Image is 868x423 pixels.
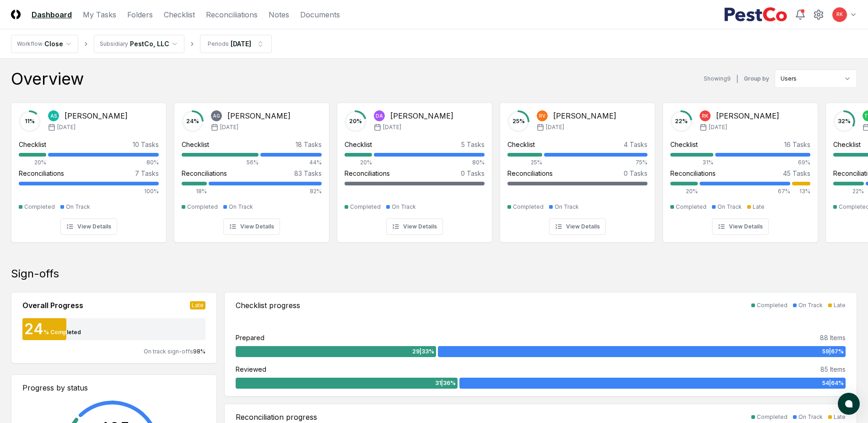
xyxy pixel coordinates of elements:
[736,74,739,84] div: |
[544,158,648,167] div: 75%
[229,203,253,211] div: On Track
[461,168,485,178] div: 0 Tasks
[549,218,606,235] button: View Details
[500,95,655,243] a: 25%RV[PERSON_NAME][DATE]Checklist4 Tasks25%75%Reconciliations0 TasksCompletedOn TrackView Details
[507,168,553,178] div: Reconciliations
[11,70,84,88] div: Overview
[294,168,322,178] div: 83 Tasks
[822,347,844,356] span: 59 | 67 %
[236,333,264,342] div: Prepared
[224,292,857,396] a: Checklist progressCompletedOn TrackLatePrepared88 Items29|33%59|67%Reviewed85 Items31|36%54|64%
[133,140,159,149] div: 10 Tasks
[757,301,787,309] div: Completed
[345,158,372,167] div: 20%
[296,140,322,149] div: 18 Tasks
[513,203,544,211] div: Completed
[182,168,227,178] div: Reconciliations
[17,40,43,48] div: Workflow
[386,218,443,235] button: View Details
[65,110,128,121] div: [PERSON_NAME]
[83,9,116,20] a: My Tasks
[236,364,266,374] div: Reviewed
[220,123,238,131] span: [DATE]
[715,158,810,167] div: 69%
[539,113,545,119] span: RV
[174,95,329,243] a: 24%AG[PERSON_NAME][DATE]Checklist18 Tasks56%44%Reconciliations83 Tasks18%82%CompletedOn TrackView...
[144,348,193,355] span: On track sign-offs
[11,35,272,53] nav: breadcrumb
[833,140,861,149] div: Checklist
[164,9,195,20] a: Checklist
[553,110,616,121] div: [PERSON_NAME]
[702,113,708,119] span: RK
[717,203,742,211] div: On Track
[412,347,434,356] span: 29 | 33 %
[209,187,322,195] div: 82%
[11,266,857,281] div: Sign-offs
[392,203,416,211] div: On Track
[834,301,846,309] div: Late
[820,364,846,374] div: 85 Items
[200,35,272,53] button: Periods[DATE]
[838,393,860,415] button: atlas-launcher
[744,76,769,81] label: Group by
[60,218,117,235] button: View Details
[390,110,453,121] div: [PERSON_NAME]
[100,40,128,48] div: Subsidiary
[187,203,218,211] div: Completed
[19,158,46,167] div: 20%
[757,413,787,421] div: Completed
[24,203,55,211] div: Completed
[712,218,769,235] button: View Details
[670,187,698,195] div: 20%
[798,301,823,309] div: On Track
[709,123,727,131] span: [DATE]
[507,140,535,149] div: Checklist
[704,75,731,83] div: Showing 9
[11,95,167,243] a: 11%AS[PERSON_NAME][DATE]Checklist10 Tasks20%80%Reconciliations7 Tasks100%CompletedOn TrackView De...
[676,203,706,211] div: Completed
[300,9,340,20] a: Documents
[822,379,844,387] span: 54 | 64 %
[236,412,317,423] div: Reconciliation progress
[236,300,300,311] div: Checklist progress
[724,7,787,22] img: PestCo logo
[337,95,492,243] a: 20%DA[PERSON_NAME][DATE]Checklist5 Tasks20%80%Reconciliations0 TasksCompletedOn TrackView Details
[753,203,765,211] div: Late
[22,322,43,336] div: 24
[663,95,818,243] a: 22%RK[PERSON_NAME][DATE]Checklist16 Tasks31%69%Reconciliations45 Tasks20%67%13%CompletedOn TrackL...
[836,11,843,18] span: RK
[19,168,64,178] div: Reconciliations
[820,333,846,342] div: 88 Items
[716,110,779,121] div: [PERSON_NAME]
[792,187,810,195] div: 13%
[507,158,542,167] div: 25%
[182,187,207,195] div: 18%
[66,203,90,211] div: On Track
[43,328,81,336] div: % Completed
[546,123,564,131] span: [DATE]
[223,218,280,235] button: View Details
[555,203,579,211] div: On Track
[208,40,229,48] div: Periods
[50,113,57,119] span: AS
[670,168,716,178] div: Reconciliations
[345,168,390,178] div: Reconciliations
[213,113,220,119] span: AG
[19,187,159,195] div: 100%
[461,140,485,149] div: 5 Tasks
[833,187,864,195] div: 22%
[22,382,205,393] div: Progress by status
[190,301,205,309] div: Late
[798,413,823,421] div: On Track
[48,158,159,167] div: 80%
[260,158,322,167] div: 44%
[670,140,698,149] div: Checklist
[19,140,46,149] div: Checklist
[834,413,846,421] div: Late
[11,10,21,19] img: Logo
[624,168,647,178] div: 0 Tasks
[374,158,485,167] div: 80%
[182,158,259,167] div: 56%
[670,158,713,167] div: 31%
